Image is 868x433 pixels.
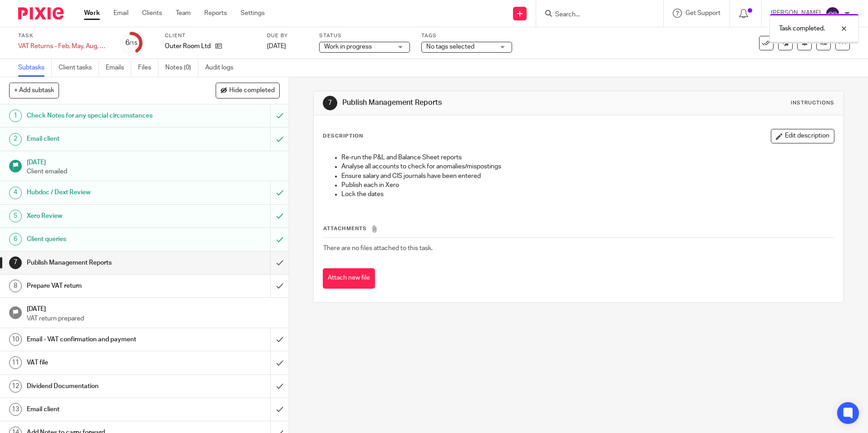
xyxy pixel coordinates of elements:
div: 13 [9,403,22,416]
h1: Check Notes for any special circumstances [27,109,183,123]
div: 8 [9,280,22,292]
p: VAT return prepared [27,314,280,323]
h1: Email - VAT confirmation and payment [27,333,183,346]
h1: Hubdoc / Dext Review [27,186,183,199]
h1: Client queries [27,232,183,246]
p: Outer Room Ltd [165,42,211,51]
a: Files [138,59,158,77]
p: Ensure salary and CIS journals have been entered [341,172,833,181]
p: Description [323,133,363,140]
h1: VAT file [27,356,183,369]
button: Attach new file [323,268,375,289]
h1: Email client [27,132,183,146]
label: Task [18,32,109,39]
h1: Prepare VAT return [27,279,183,293]
div: 6 [9,233,22,246]
a: Emails [106,59,131,77]
button: + Add subtask [9,83,59,98]
div: VAT Returns - Feb, May, Aug, Nov [18,42,109,51]
h1: Publish Management Reports [27,256,183,270]
button: Hide completed [216,83,280,98]
div: 1 [9,109,22,122]
a: Reports [204,9,227,18]
small: /15 [129,41,138,46]
span: Attachments [323,226,367,231]
span: No tags selected [426,44,474,50]
label: Client [165,32,256,39]
img: svg%3E [825,6,840,21]
a: Subtasks [18,59,52,77]
div: 10 [9,333,22,346]
img: Pixie [18,7,64,20]
div: 6 [125,38,138,48]
p: Task completed. [779,24,825,33]
p: Lock the dates [341,190,833,199]
a: Notes (0) [165,59,198,77]
a: Clients [142,9,162,18]
label: Due by [267,32,308,39]
h1: Xero Review [27,209,183,223]
a: Team [176,9,191,18]
a: Client tasks [59,59,99,77]
label: Tags [421,32,512,39]
h1: [DATE] [27,156,280,167]
div: 2 [9,133,22,146]
div: Instructions [791,99,834,107]
h1: [DATE] [27,302,280,314]
a: Settings [241,9,265,18]
span: [DATE] [267,43,286,49]
h1: Publish Management Reports [342,98,598,108]
label: Status [319,32,410,39]
p: Client emailed [27,167,280,176]
div: 12 [9,380,22,393]
p: Re-run the P&L and Balance Sheet reports [341,153,833,162]
span: Work in progress [324,44,372,50]
p: Analyse all accounts to check for anomalies/mispostings [341,162,833,171]
h1: Email client [27,403,183,416]
a: Work [84,9,100,18]
p: Publish each in Xero [341,181,833,190]
span: There are no files attached to this task. [323,245,433,251]
a: Email [113,9,128,18]
div: 11 [9,356,22,369]
div: 5 [9,210,22,222]
span: Hide completed [229,87,275,94]
div: 7 [323,96,337,110]
button: Edit description [771,129,834,143]
a: Audit logs [205,59,240,77]
h1: Dividend Documentation [27,379,183,393]
div: 4 [9,187,22,199]
div: 7 [9,256,22,269]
